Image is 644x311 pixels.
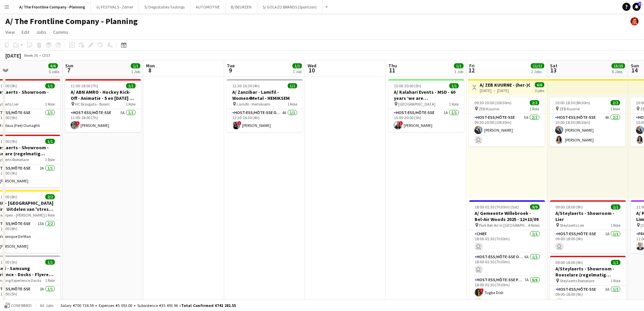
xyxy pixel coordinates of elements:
[39,303,55,308] span: All jobs
[3,302,33,309] button: Confirmed
[5,52,21,59] div: [DATE]
[61,303,236,308] div: Salary €700 734.59 + Expenses €5 053.00 + Subsistence €35 493.96 =
[11,303,32,308] span: Confirmed
[257,0,323,14] button: S/ GOLAZO BRANDS (Sportizon)
[139,0,190,14] button: S/ Degustaties-Tastings
[3,28,18,37] a: View
[181,303,236,308] span: Total Confirmed €741 281.55
[36,29,46,35] span: Jobs
[50,28,71,37] a: Comms
[14,0,91,14] button: A/ The Frontline Company - Planning
[33,28,49,37] a: Jobs
[22,53,39,58] span: Week 36
[630,17,639,25] app-user-avatar: Peter Desart
[19,28,32,37] a: Edit
[190,0,225,14] button: AUTOMOTIVE
[638,2,641,6] span: 7
[5,29,15,35] span: View
[22,29,29,35] span: Edit
[225,0,257,14] button: B/ BEURZEN
[5,16,138,26] h1: A/ The Frontline Company - Planning
[42,53,51,58] div: CEST
[53,29,68,35] span: Comms
[91,0,139,14] button: G/ FESTIVALS - Zomer
[633,3,641,11] a: 7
